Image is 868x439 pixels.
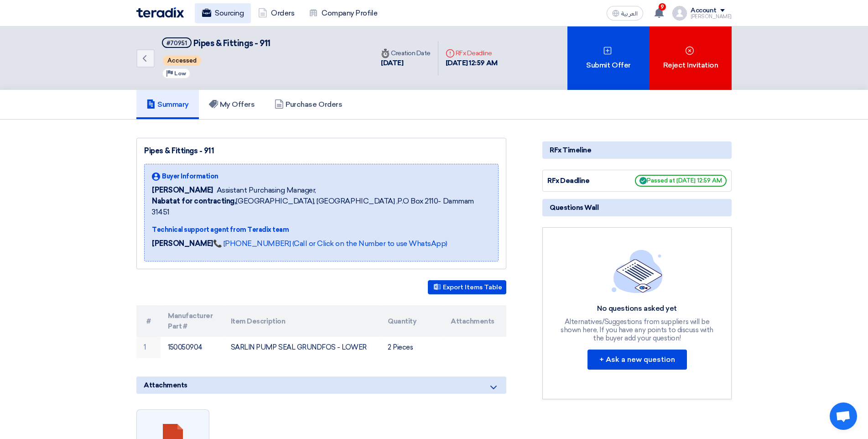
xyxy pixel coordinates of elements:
a: My Offers [199,90,265,119]
h5: Purchase Orders [275,100,342,109]
span: Low [174,70,186,77]
div: Alternatives/Suggestions from suppliers will be shown here, If you have any points to discuss wit... [560,318,715,342]
img: Teradix logo [136,7,184,18]
div: Pipes & Fittings - 911 [144,146,499,157]
h5: Summary [146,100,189,109]
td: 2 Pieces [380,337,443,358]
button: العربية [607,6,643,21]
div: [DATE] 12:59 AM [446,58,498,68]
div: RFx Timeline [542,141,732,159]
button: Export Items Table [428,280,506,294]
th: Manufacturer Part # [161,305,223,337]
button: + Ask a new question [587,350,687,370]
div: Account [691,7,717,15]
span: العربية [621,10,638,17]
span: Questions Wall [550,203,598,213]
span: Pipes & Fittings - 911 [193,38,270,48]
th: Attachments [443,305,506,337]
span: Attachments [144,380,187,390]
span: Buyer Information [162,172,218,181]
a: Orders [251,3,301,23]
strong: [PERSON_NAME] [152,239,213,248]
a: Sourcing [195,3,251,23]
th: Quantity [380,305,443,337]
img: profile_test.png [672,6,687,21]
td: 1 [136,337,161,358]
a: Summary [136,90,199,119]
b: Nabatat for contracting, [152,197,236,205]
th: Item Description [223,305,381,337]
td: 150050904 [161,337,223,358]
a: Purchase Orders [265,90,352,119]
span: 9 [659,3,666,10]
td: SARLIN PUMP SEAL GRUNDFOS - LOWER [223,337,381,358]
div: #70951 [166,40,187,46]
div: Technical support agent from Teradix team [152,225,491,235]
div: Creation Date [381,48,431,58]
div: Open chat [830,402,857,430]
h5: Pipes & Fittings - 911 [162,37,270,49]
div: [DATE] [381,58,431,68]
div: RFx Deadline [446,48,498,58]
th: # [136,305,161,337]
a: 📞 [PHONE_NUMBER] (Call or Click on the Number to use WhatsApp) [213,239,447,248]
h5: My Offers [209,100,255,109]
div: Submit Offer [567,26,650,90]
span: [PERSON_NAME] [152,185,213,196]
img: empty_state_list.svg [612,250,663,293]
div: RFx Deadline [547,176,616,186]
div: [PERSON_NAME] [691,14,732,19]
span: Accessed [163,55,201,66]
span: [GEOGRAPHIC_DATA], [GEOGRAPHIC_DATA] ,P.O Box 2110- Dammam 31451 [152,196,491,218]
a: Company Profile [301,3,385,23]
div: Reject Invitation [650,26,732,90]
span: Assistant Purchasing Manager, [217,185,316,196]
div: No questions asked yet [560,304,715,314]
span: Passed at [DATE] 12:59 AM [635,175,727,187]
